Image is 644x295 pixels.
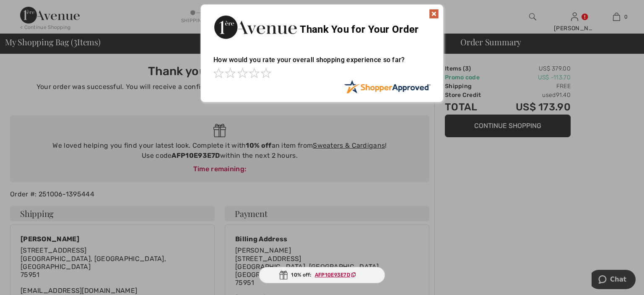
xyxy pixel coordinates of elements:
img: x [429,9,439,19]
span: Chat [18,6,35,13]
img: Thank You for Your Order [213,13,297,41]
div: How would you rate your overall shopping experience so far? [213,47,431,80]
div: 10% off: [259,267,385,283]
img: Gift.svg [279,271,288,279]
ins: AFP10E93E7D [315,272,350,278]
span: Thank You for Your Order [300,23,418,35]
